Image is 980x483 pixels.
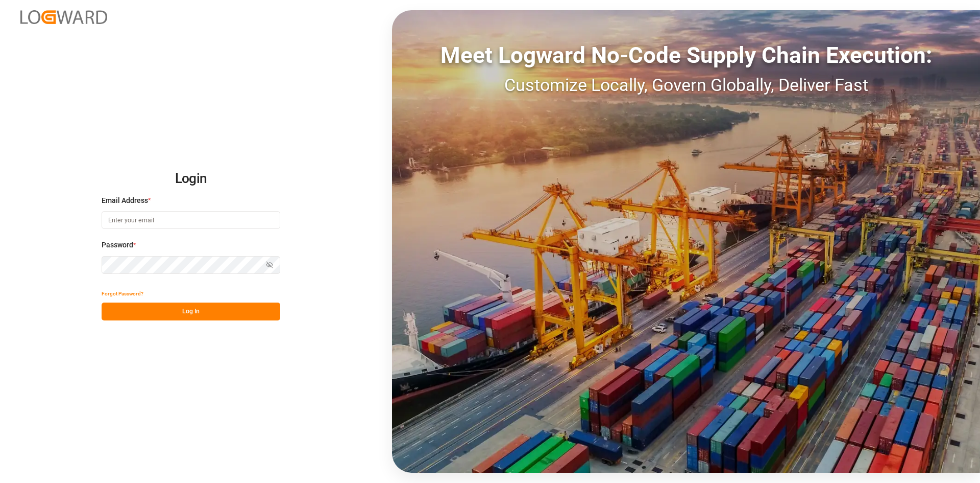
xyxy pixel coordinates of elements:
[102,163,280,195] h2: Login
[20,10,107,24] img: Logward_new_orange.png
[102,303,280,320] button: Log In
[392,38,980,72] div: Meet Logward No-Code Supply Chain Execution:
[102,211,280,229] input: Enter your email
[102,285,143,303] button: Forgot Password?
[102,195,148,206] span: Email Address
[392,72,980,98] div: Customize Locally, Govern Globally, Deliver Fast
[102,240,133,250] span: Password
